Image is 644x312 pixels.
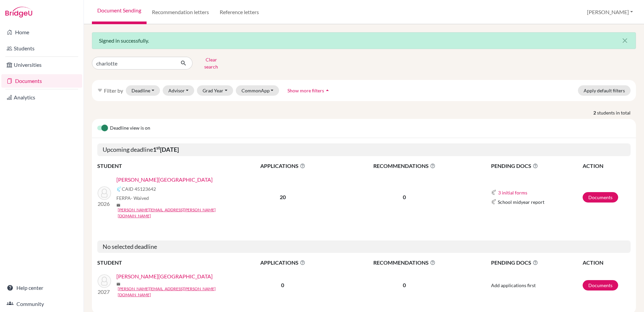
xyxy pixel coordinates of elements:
[98,186,111,200] img: Stiller, Charlotte
[232,162,334,170] span: APPLICATIONS
[5,7,32,17] img: Bridge-U
[236,85,279,96] button: CommonApp
[163,85,195,96] button: Advisor
[583,192,618,203] a: Documents
[98,288,111,296] p: 2027
[131,195,149,201] span: - Waived
[491,282,536,288] span: Add applications first
[593,109,597,116] strong: 2
[583,280,618,291] a: Documents
[197,85,233,96] button: Grad Year
[1,42,82,55] a: Students
[116,194,149,202] span: FERPA
[584,6,636,18] button: [PERSON_NAME]
[281,282,284,288] b: 0
[97,88,103,93] i: filter_list
[97,258,231,267] th: STUDENT
[122,185,156,192] span: CAID 45123642
[334,281,475,289] p: 0
[97,143,631,156] h5: Upcoming deadline
[92,57,175,70] input: Find student by name...
[498,189,528,196] button: 3 initial forms
[1,91,82,104] a: Analytics
[118,207,236,219] a: [PERSON_NAME][EMAIL_ADDRESS][PERSON_NAME][DOMAIN_NAME]
[1,58,82,72] a: Universities
[491,162,582,170] span: PENDING DOCS
[324,87,331,94] i: arrow_drop_up
[126,85,160,96] button: Deadline
[582,258,631,267] th: ACTION
[116,186,122,192] img: Common App logo
[1,297,82,311] a: Community
[582,162,631,170] th: ACTION
[97,162,231,170] th: STUDENT
[116,176,213,184] a: [PERSON_NAME][GEOGRAPHIC_DATA]
[1,281,82,295] a: Help center
[597,109,636,116] span: students in total
[193,54,230,72] button: Clear search
[92,32,636,49] div: Signed in successfully.
[110,124,150,132] span: Deadline view is on
[334,162,475,170] span: RECOMMENDATIONS
[116,272,213,280] a: [PERSON_NAME][GEOGRAPHIC_DATA]
[491,259,582,267] span: PENDING DOCS
[614,33,636,49] button: Close
[334,259,475,267] span: RECOMMENDATIONS
[1,26,82,39] a: Home
[116,203,120,207] span: mail
[97,240,631,253] h5: No selected deadline
[116,282,120,286] span: mail
[498,198,544,206] span: School midyear report
[232,259,334,267] span: APPLICATIONS
[280,194,286,200] b: 20
[104,87,123,94] span: Filter by
[156,145,160,150] sup: st
[621,37,629,45] i: close
[118,286,236,298] a: [PERSON_NAME][EMAIL_ADDRESS][PERSON_NAME][DOMAIN_NAME]
[98,200,111,208] p: 2026
[1,74,82,88] a: Documents
[491,199,496,205] img: Common App logo
[282,85,336,96] button: Show more filtersarrow_drop_up
[491,190,496,195] img: Common App logo
[334,193,475,201] p: 0
[153,146,179,153] b: 1 [DATE]
[578,85,631,96] button: Apply default filters
[287,88,324,93] span: Show more filters
[98,274,111,288] img: Evans, Charlotte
